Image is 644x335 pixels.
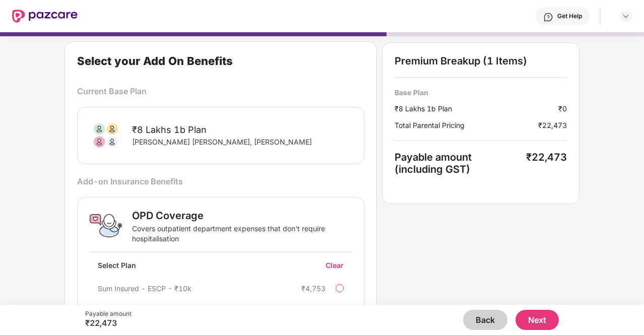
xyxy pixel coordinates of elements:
[77,54,364,74] div: Select your Add On Benefits
[85,310,132,318] div: Payable amount
[538,120,567,130] div: ₹22,473
[77,176,364,187] div: Add-on Insurance Benefits
[132,210,352,222] div: OPD Coverage
[395,151,526,175] div: Payable amount
[543,12,553,22] img: svg+xml;base64,PHN2ZyBpZD0iSGVscC0zMngzMiIgeG1sbnM9Imh0dHA6Ly93d3cudzMub3JnLzIwMDAvc3ZnIiB3aWR0aD...
[90,210,122,242] img: OPD Coverage
[395,163,470,175] span: (including GST)
[558,103,567,114] div: ₹0
[132,137,321,147] div: [PERSON_NAME] [PERSON_NAME], [PERSON_NAME]
[516,310,559,330] button: Next
[622,12,630,20] img: svg+xml;base64,PHN2ZyBpZD0iRHJvcGRvd24tMzJ4MzIiIHhtbG5zPSJodHRwOi8vd3d3LnczLm9yZy8yMDAwL3N2ZyIgd2...
[12,10,78,23] img: New Pazcare Logo
[395,120,538,130] div: Total Parental Pricing
[85,318,132,328] div: ₹22,473
[77,86,364,97] div: Current Base Plan
[463,310,507,330] button: Back
[90,119,122,152] img: svg+xml;base64,PHN2ZyB3aWR0aD0iODAiIGhlaWdodD0iODAiIHZpZXdCb3g9IjAgMCA4MCA4MCIgZmlsbD0ibm9uZSIgeG...
[395,88,567,97] div: Base Plan
[301,284,326,293] div: ₹4,753
[132,124,342,135] div: ₹8 Lakhs 1b Plan
[98,284,191,293] span: Sum Insured - ESCP - ₹10k
[395,103,558,114] div: ₹8 Lakhs 1b Plan
[557,12,582,20] div: Get Help
[395,55,567,67] div: Premium Breakup (1 Items)
[132,224,332,244] div: Covers outpatient department expenses that don't require hospitalisation
[526,151,567,175] div: ₹22,473
[326,260,352,270] div: Clear
[90,260,144,278] div: Select Plan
